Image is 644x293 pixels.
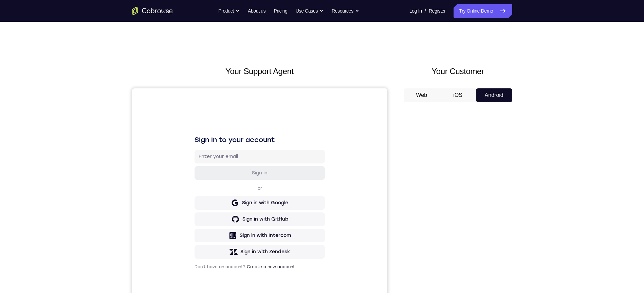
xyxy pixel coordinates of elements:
[409,4,422,18] a: Log In
[296,4,324,18] button: Use Cases
[132,65,387,77] h2: Your Support Agent
[274,4,287,18] a: Pricing
[404,88,440,102] button: Web
[440,88,476,102] button: iOS
[248,4,265,18] a: About us
[476,88,512,102] button: Android
[429,4,445,18] a: Register
[425,7,426,15] span: /
[218,4,240,18] button: Product
[132,7,173,15] a: Go to the home page
[332,4,359,18] button: Resources
[404,65,512,77] h2: Your Customer
[454,4,512,18] a: Try Online Demo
